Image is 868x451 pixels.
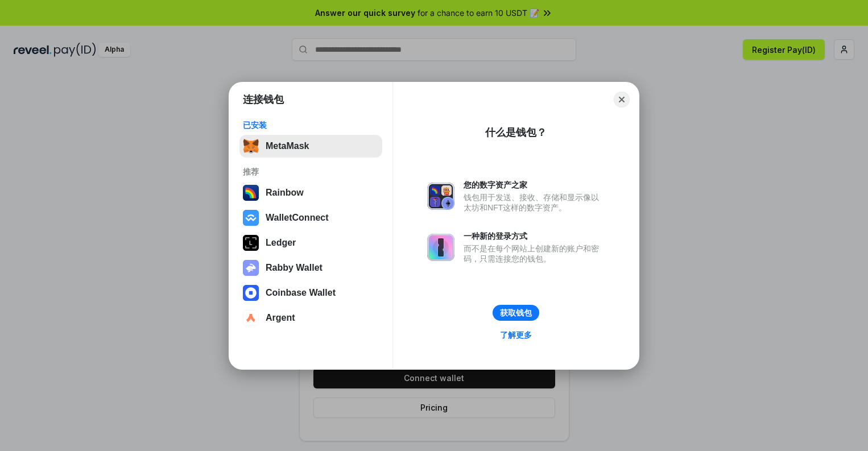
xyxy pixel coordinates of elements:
div: 钱包用于发送、接收、存储和显示像以太坊和NFT这样的数字资产。 [464,192,605,213]
button: Ledger [239,231,382,254]
div: 您的数字资产之家 [464,180,605,190]
div: MetaMask [266,141,309,151]
img: svg+xml,%3Csvg%20fill%3D%22none%22%20height%3D%2233%22%20viewBox%3D%220%200%2035%2033%22%20width%... [243,138,259,154]
div: 已安装 [243,120,379,130]
img: svg+xml,%3Csvg%20width%3D%2228%22%20height%3D%2228%22%20viewBox%3D%220%200%2028%2028%22%20fill%3D... [243,210,259,226]
div: WalletConnect [266,213,329,223]
div: 推荐 [243,167,379,177]
button: Rainbow [239,181,382,204]
div: 了解更多 [500,330,532,340]
h1: 连接钱包 [243,93,284,106]
div: Rainbow [266,188,304,198]
button: Coinbase Wallet [239,282,382,304]
img: svg+xml,%3Csvg%20xmlns%3D%22http%3A%2F%2Fwww.w3.org%2F2000%2Fsvg%22%20fill%3D%22none%22%20viewBox... [427,234,454,261]
div: Rabby Wallet [266,263,323,273]
button: MetaMask [239,135,382,158]
div: Argent [266,313,295,323]
button: Rabby Wallet [239,256,382,279]
a: 了解更多 [493,328,539,342]
img: svg+xml,%3Csvg%20width%3D%2228%22%20height%3D%2228%22%20viewBox%3D%220%200%2028%2028%22%20fill%3D... [243,310,259,326]
img: svg+xml,%3Csvg%20xmlns%3D%22http%3A%2F%2Fwww.w3.org%2F2000%2Fsvg%22%20fill%3D%22none%22%20viewBox... [427,183,454,210]
img: svg+xml,%3Csvg%20xmlns%3D%22http%3A%2F%2Fwww.w3.org%2F2000%2Fsvg%22%20fill%3D%22none%22%20viewBox... [243,260,259,276]
img: svg+xml,%3Csvg%20width%3D%22120%22%20height%3D%22120%22%20viewBox%3D%220%200%20120%20120%22%20fil... [243,185,259,201]
div: 一种新的登录方式 [464,231,605,241]
button: WalletConnect [239,206,382,229]
div: 什么是钱包？ [485,126,547,139]
div: 获取钱包 [500,308,532,318]
div: Coinbase Wallet [266,288,336,298]
div: 而不是在每个网站上创建新的账户和密码，只需连接您的钱包。 [464,243,605,264]
button: Close [614,92,630,107]
div: Ledger [266,238,296,248]
button: Argent [239,307,382,329]
img: svg+xml,%3Csvg%20width%3D%2228%22%20height%3D%2228%22%20viewBox%3D%220%200%2028%2028%22%20fill%3D... [243,285,259,301]
button: 获取钱包 [493,305,539,321]
img: svg+xml,%3Csvg%20xmlns%3D%22http%3A%2F%2Fwww.w3.org%2F2000%2Fsvg%22%20width%3D%2228%22%20height%3... [243,235,259,251]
